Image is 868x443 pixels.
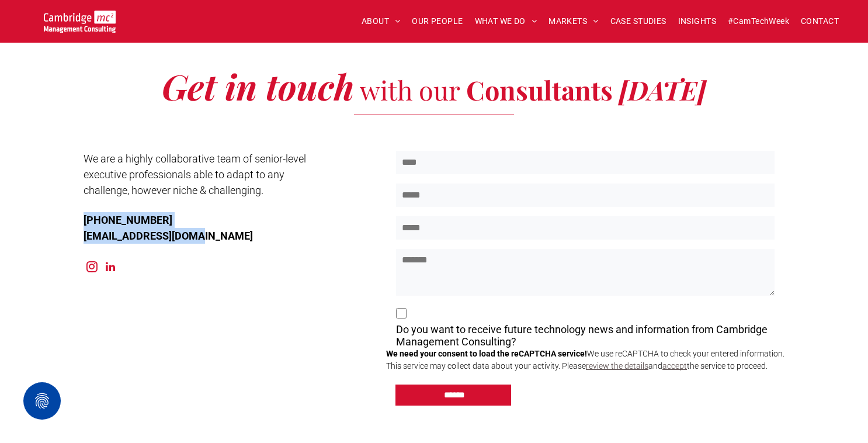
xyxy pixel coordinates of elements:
a: accept [662,360,687,372]
a: Your Business Transformed | Cambridge Management Consulting [44,12,116,25]
span: [DATE] [619,72,706,107]
span: Consultants [466,72,613,107]
a: MARKETS [543,12,604,30]
span: with [360,72,412,107]
a: review the details [586,360,648,372]
span: our [419,72,460,107]
a: ABOUT [356,12,407,30]
a: INSIGHTS [672,12,722,30]
strong: We need your consent to load the reCAPTCHA service! [386,349,587,358]
img: Cambridge MC Logo, Telecoms [44,11,116,33]
span: We are a highly collaborative team of senior-level executive professionals able to adapt to any c... [84,153,306,196]
a: instagram [84,259,100,278]
a: CONTACT [795,12,845,30]
p: Do you want to receive future technology news and information from Cambridge Management Consulting? [396,323,768,348]
a: linkedin [102,259,119,278]
a: WHAT WE DO [469,12,543,30]
span: [PHONE_NUMBER] [84,214,172,226]
span: We use reCAPTCHA to check your entered information. This service may collect data about your acti... [386,349,784,371]
a: #CamTechWeek [722,12,795,30]
a: CASE STUDIES [605,12,672,30]
a: OUR PEOPLE [406,12,468,30]
input: Do you want to receive future technology news and information from Cambridge Management Consultin... [396,308,407,319]
span: Get in touch [162,63,354,109]
span: [EMAIL_ADDRESS][DOMAIN_NAME] [84,230,253,242]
